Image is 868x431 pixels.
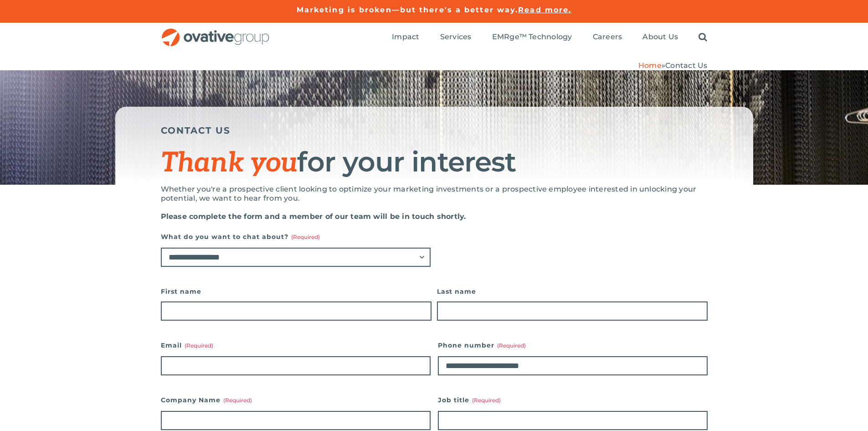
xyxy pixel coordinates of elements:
[392,23,707,52] nav: Menu
[161,230,431,243] label: What do you want to chat about?
[492,32,572,42] span: EMRge™ Technology
[161,339,431,352] label: Email
[593,32,622,42] a: Careers
[437,285,708,298] label: Last name
[638,61,662,70] a: Home
[392,32,419,42] a: Impact
[642,32,678,42] span: About Us
[223,397,252,404] span: (Required)
[161,394,431,406] label: Company Name
[492,32,572,42] a: EMRge™ Technology
[161,147,298,180] span: Thank you
[665,61,707,70] span: Contact Us
[161,185,708,203] p: Whether you're a prospective client looking to optimize your marketing investments or a prospecti...
[161,147,708,178] h1: for your interest
[161,212,466,221] strong: Please complete the form and a member of our team will be in touch shortly.
[297,5,519,14] a: Marketing is broken—but there's a better way.
[392,32,419,42] span: Impact
[497,342,526,349] span: (Required)
[440,32,472,42] a: Services
[472,397,501,404] span: (Required)
[438,394,708,406] label: Job title
[440,32,472,42] span: Services
[699,32,707,42] a: Search
[593,32,622,42] span: Careers
[642,32,678,42] a: About Us
[161,125,708,136] h5: CONTACT US
[185,342,213,349] span: (Required)
[518,5,571,14] a: Read more.
[291,234,320,240] span: (Required)
[161,27,270,36] a: OG_Full_horizontal_RGB
[438,339,708,352] label: Phone number
[638,61,708,70] span: »
[161,285,431,298] label: First name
